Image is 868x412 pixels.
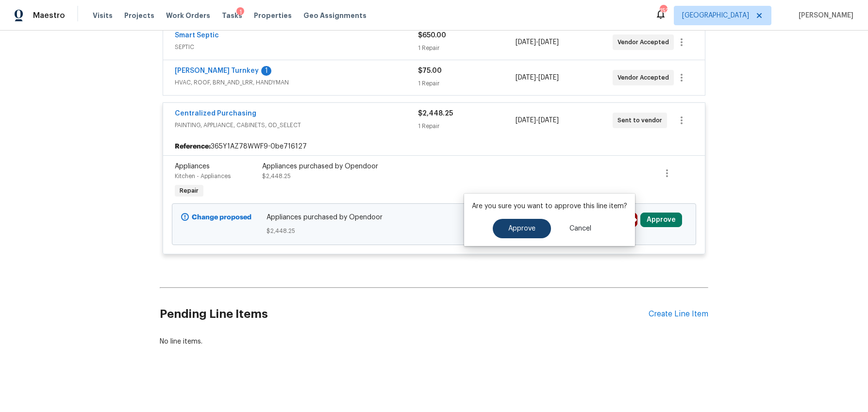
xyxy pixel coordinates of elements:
[516,39,536,46] span: [DATE]
[660,6,667,16] div: 152
[569,225,591,232] span: Cancel
[618,115,666,125] span: Sent to vendor
[192,214,251,221] b: Change proposed
[175,163,210,170] span: Appliances
[160,337,708,346] div: No line items.
[175,120,418,130] span: PAINTING, APPLIANCE, CABINETS, OD_SELECT
[254,11,292,20] span: Properties
[175,67,259,74] a: [PERSON_NAME] Turnkey
[267,213,602,222] span: Appliances purchased by Opendoor
[618,37,673,47] span: Vendor Accepted
[175,42,418,52] span: SEPTIC
[682,11,749,20] span: [GEOGRAPHIC_DATA]
[418,32,446,39] span: $650.00
[516,117,536,124] span: [DATE]
[163,138,705,155] div: 365Y1AZ78WWF9-0be716127
[516,37,559,47] span: -
[554,219,607,238] button: Cancel
[418,79,515,88] div: 1 Repair
[222,12,242,19] span: Tasks
[303,11,367,20] span: Geo Assignments
[538,39,559,46] span: [DATE]
[538,117,559,124] span: [DATE]
[795,11,853,20] span: [PERSON_NAME]
[176,186,202,196] span: Repair
[175,142,211,151] b: Reference:
[618,73,673,82] span: Vendor Accepted
[262,162,475,171] div: Appliances purchased by Opendoor
[262,173,291,179] span: $2,448.25
[493,219,551,238] button: Approve
[175,78,418,87] span: HVAC, ROOF, BRN_AND_LRR, HANDYMAN
[472,201,627,211] p: Are you sure you want to approve this line item?
[516,115,559,125] span: -
[418,121,515,131] div: 1 Repair
[649,310,708,319] div: Create Line Item
[166,11,210,20] span: Work Orders
[175,173,231,179] span: Kitchen - Appliances
[175,32,219,39] a: Smart Septic
[538,74,559,81] span: [DATE]
[640,213,682,227] button: Approve
[267,226,602,236] span: $2,448.25
[175,110,256,117] a: Centralized Purchasing
[124,11,154,20] span: Projects
[236,7,244,17] div: 1
[508,225,535,232] span: Approve
[418,43,515,53] div: 1 Repair
[33,11,65,20] span: Maestro
[160,292,649,337] h2: Pending Line Items
[516,74,536,81] span: [DATE]
[93,11,113,20] span: Visits
[261,66,271,76] div: 1
[516,73,559,82] span: -
[418,110,453,117] span: $2,448.25
[418,67,442,74] span: $75.00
